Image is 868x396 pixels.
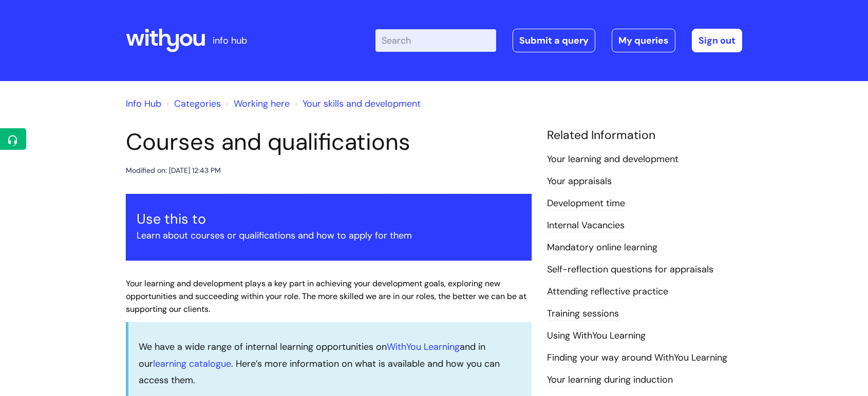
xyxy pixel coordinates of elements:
[153,358,231,370] a: learning catalogue
[547,128,742,143] h4: Related Information
[126,278,526,314] span: Your learning and development plays a key part in achieving your development goals, exploring new...
[547,175,612,188] a: Your appraisals
[547,197,625,210] a: Development time
[213,32,247,49] p: info hub
[375,29,496,52] input: Search
[547,373,673,387] a: Your learning during induction
[292,95,421,112] li: Your skills and development
[547,307,619,321] a: Training sessions
[174,97,221,110] a: Categories
[692,29,742,52] a: Sign out
[126,97,161,110] a: Info Hub
[234,97,290,110] a: Working here
[547,329,646,343] a: Using WithYou Learning
[547,263,713,276] a: Self-reflection questions for appraisals
[547,219,625,232] a: Internal Vacancies
[375,29,742,52] div: | -
[547,241,657,254] a: Mandatory online learning
[547,351,727,365] a: Finding your way around WithYou Learning
[513,29,595,52] a: Submit a query
[137,227,521,244] p: Learn about courses or qualifications and how to apply for them
[137,211,521,227] h3: Use this to
[126,128,532,156] h1: Courses and qualifications
[303,97,421,110] a: Your skills and development
[139,339,521,388] p: We have a wide range of internal learning opportunities on and in our . Here’s more information o...
[547,153,678,166] a: Your learning and development
[387,341,460,353] a: WithYou Learning
[223,95,290,112] li: Working here
[164,95,221,112] li: Solution home
[612,29,675,52] a: My queries
[126,164,221,177] div: Modified on: [DATE] 12:43 PM
[547,285,668,299] a: Attending reflective practice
